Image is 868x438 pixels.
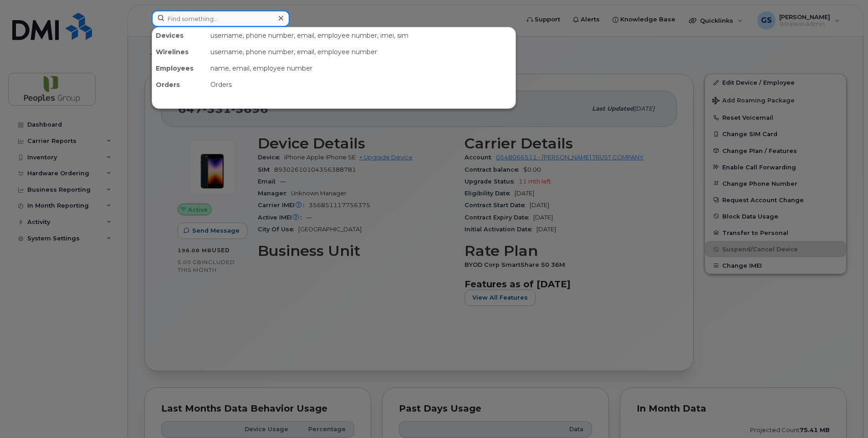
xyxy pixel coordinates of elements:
[152,44,207,60] div: Wirelines
[207,76,516,93] div: Orders
[152,60,207,76] div: Employees
[207,44,516,60] div: username, phone number, email, employee number
[207,60,516,76] div: name, email, employee number
[152,27,207,44] div: Devices
[207,27,516,44] div: username, phone number, email, employee number, imei, sim
[152,76,207,93] div: Orders
[152,10,290,27] input: Find something...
